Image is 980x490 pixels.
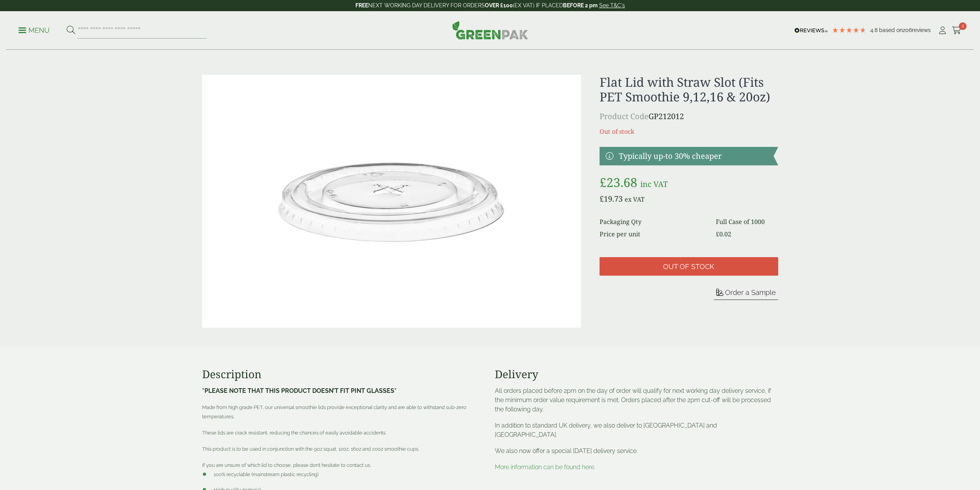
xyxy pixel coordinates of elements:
a: More information can be found here. [495,463,595,471]
i: My Account [938,27,947,34]
bdi: 0.02 [716,230,731,238]
span: 4 [959,22,967,30]
dt: Packaging Qty [600,217,707,226]
h3: Delivery [495,368,778,381]
span: £ [600,194,604,204]
button: Order a Sample [714,288,778,300]
p: We also now offer a special [DATE] delivery service. [495,446,778,456]
bdi: 23.68 [600,174,637,190]
span: Product Code [600,111,648,121]
p: Out of stock [600,127,778,136]
strong: BEFORE 2 pm [563,2,598,8]
span: Made from high grade PET, our universal smoothie lids provide exceptional clarity and are able to... [202,404,466,419]
span: 100% recyclable (mainstream plastic recycling) [214,471,318,477]
span: Order a Sample [725,288,776,296]
h1: Flat Lid with Straw Slot (Fits PET Smoothie 9,12,16 & 20oz) [600,75,778,104]
span: These lids are crack resistant, reducing the chances of easily avoidable accidents. [202,430,386,436]
span: inc VAT [640,179,668,189]
p: Menu [18,26,50,35]
strong: OVER £100 [485,2,513,8]
a: 4 [952,25,962,36]
i: Cart [952,27,962,34]
a: Menu [18,26,50,34]
strong: FREE [355,2,368,8]
p: In addition to standard UK delivery, we also deliver to [GEOGRAPHIC_DATA] and [GEOGRAPHIC_DATA]. [495,421,778,439]
span: 206 [903,27,912,33]
span: ex VAT [625,195,645,204]
span: This product is to be used in conjunction with the 9oz squat, 12oz, 16oz and 20oz smoothie cups. [202,446,419,452]
strong: *PLEASE NOTE THAT THIS PRODUCT DOESN’T FIT PINT GLASSES* [202,387,397,394]
span: If you are unsure of which lid to choose, please don’t hesitate to contact us. [202,462,371,468]
img: GreenPak Supplies [452,21,528,39]
p: GP212012 [600,111,778,122]
dt: Price per unit [600,229,707,239]
h3: Description [202,368,486,381]
a: See T&C's [599,2,625,8]
span: £ [600,174,606,190]
p: All orders placed before 2pm on the day of order will qualify for next working day delivery servi... [495,386,778,414]
bdi: 19.73 [600,194,623,204]
dd: Full Case of 1000 [716,217,778,226]
span: Based on [879,27,903,33]
span: 4.8 [870,27,879,33]
div: 4.79 Stars [832,27,866,34]
img: REVIEWS.io [794,28,828,33]
span: £ [716,230,719,238]
span: reviews [912,27,931,33]
span: Out of stock [663,263,714,271]
img: Flat Lid With Straw Slot (Fits PET 9,12,16 & 20oz) Single Sleeve 0 [202,75,581,328]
